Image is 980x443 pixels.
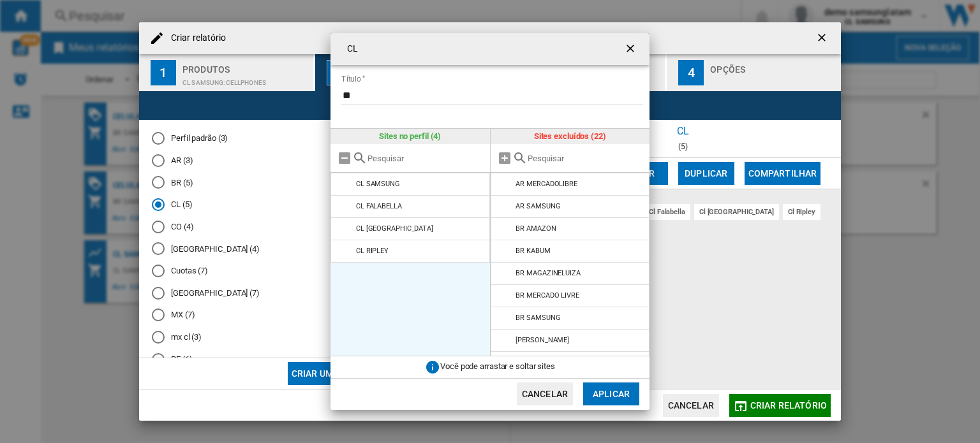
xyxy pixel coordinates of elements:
[516,224,556,233] div: BR AMAZON
[583,382,639,405] button: Aplicar
[341,43,358,55] h4: CL
[516,314,560,322] div: BR SAMSUNG
[356,224,433,233] div: CL [GEOGRAPHIC_DATA]
[440,361,555,371] span: Você pode arrastar e soltar sites
[356,247,389,255] div: CL RIPLEY
[624,42,639,57] ng-md-icon: getI18NText('BUTTONS.CLOSE_DIALOG')
[516,247,550,255] div: BR KABUM
[497,150,512,166] md-icon: Adicionar todos
[330,129,490,144] div: Sites no perfil (4)
[337,150,352,166] md-icon: Remover tudo
[516,336,569,344] div: [PERSON_NAME]
[619,36,644,62] button: getI18NText('BUTTONS.CLOSE_DIALOG')
[516,202,560,210] div: AR SAMSUNG
[528,154,644,163] input: Pesquisar
[367,154,484,163] input: Pesquisar
[516,269,580,277] div: BR MAGAZINELUIZA
[516,180,577,188] div: AR MERCADOLIBRE
[517,382,573,405] button: Cancelar
[356,180,400,188] div: CL SAMSUNG
[356,202,402,210] div: CL FALABELLA
[491,129,650,144] div: Sites excluídos (22)
[516,291,579,300] div: BR MERCADO LIVRE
